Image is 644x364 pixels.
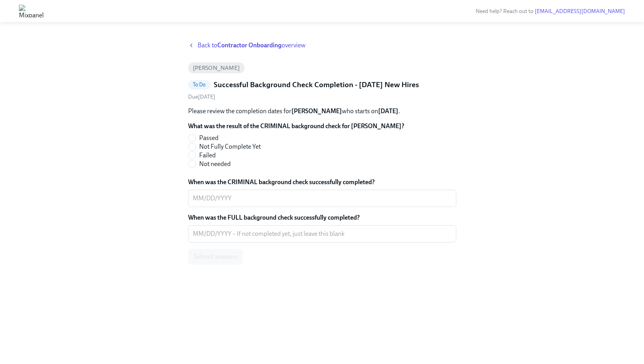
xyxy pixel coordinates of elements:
strong: [DATE] [378,107,398,115]
label: When was the CRIMINAL background check successfully completed? [188,178,456,187]
p: Please review the completion dates for who starts on . [188,107,456,116]
img: Mixpanel [19,5,44,17]
span: [PERSON_NAME] [188,65,245,71]
span: Not needed [199,160,231,168]
span: Need help? Reach out to [476,8,625,15]
label: When was the FULL background check successfully completed? [188,213,456,222]
span: To Do [188,82,211,88]
a: Back toContractor Onboardingoverview [188,41,456,50]
span: Passed [199,134,218,142]
span: Failed [199,151,216,160]
h5: Successful Background Check Completion - [DATE] New Hires [214,80,419,90]
a: [EMAIL_ADDRESS][DOMAIN_NAME] [535,8,625,15]
span: Sunday, September 21st 2025, 9:00 am [188,93,215,100]
strong: Contractor Onboarding [217,41,282,49]
span: Back to overview [198,41,306,50]
label: What was the result of the CRIMINAL background check for [PERSON_NAME]? [188,122,404,131]
span: Not Fully Complete Yet [199,142,261,151]
strong: [PERSON_NAME] [291,107,342,115]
